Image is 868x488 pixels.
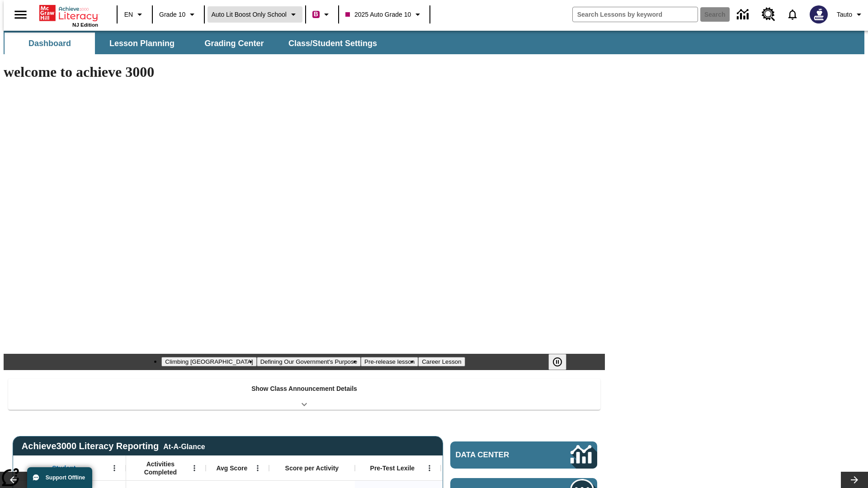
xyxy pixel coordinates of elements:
div: SubNavbar [4,31,864,54]
button: Open Menu [188,461,201,475]
a: Data Center [450,441,597,469]
button: Support Offline [27,467,92,488]
button: Profile/Settings [833,6,868,23]
button: Boost Class color is violet red. Change class color [309,6,335,23]
button: Grading Center [189,33,279,54]
img: Avatar [810,5,828,23]
h1: welcome to achieve 3000 [4,64,605,80]
span: Support Offline [46,474,85,481]
button: Slide 4 Career Lesson [418,357,465,366]
button: Lesson Planning [97,33,187,54]
div: Show Class Announcement Details [8,379,600,410]
span: Achieve3000 Literacy Reporting [22,441,205,451]
span: Activities Completed [131,460,190,476]
button: School: Auto Lit Boost only School, Select your school [208,6,302,23]
span: 2025 Auto Grade 10 [345,10,411,19]
span: Score per Activity [285,464,339,472]
button: Slide 1 Climbing Mount Tai [161,357,256,366]
button: Open side menu [7,1,34,28]
a: Data Center [731,2,756,27]
span: EN [124,10,133,19]
span: Avg Score [216,464,247,472]
button: Open Menu [251,461,264,475]
button: Slide 2 Defining Our Government's Purpose [257,357,361,366]
input: search field [573,7,698,22]
div: Home [39,3,98,28]
span: Data Center [456,450,540,460]
span: Auto Lit Boost only School [211,10,287,19]
a: Home [39,4,98,22]
span: B [314,9,318,20]
div: At-A-Glance [163,441,205,451]
div: Pause [548,354,576,370]
a: Notifications [781,3,804,26]
span: Pre-Test Lexile [370,464,415,472]
button: Language: EN, Select a language [120,6,149,23]
span: Tauto [837,10,852,19]
button: Grade: Grade 10, Select a grade [156,6,201,23]
span: Grade 10 [159,10,185,19]
p: Show Class Announcement Details [251,384,357,394]
button: Open Menu [423,461,436,475]
button: Select a new avatar [804,3,833,26]
span: Student [52,464,75,472]
button: Class/Student Settings [281,33,384,54]
button: Open Menu [108,461,121,475]
div: SubNavbar [4,33,385,54]
button: Dashboard [5,33,95,54]
span: NJ Edition [72,22,98,28]
a: Resource Center, Will open in new tab [756,2,781,27]
button: Lesson carousel, Next [841,472,868,488]
button: Pause [548,354,566,370]
button: Slide 3 Pre-release lesson [361,357,418,366]
button: Class: 2025 Auto Grade 10, Select your class [342,6,427,23]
